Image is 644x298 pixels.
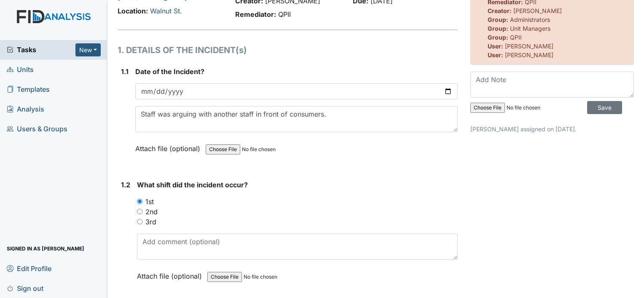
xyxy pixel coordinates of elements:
span: Analysis [7,103,44,116]
a: Walnut St. [150,7,182,15]
p: [PERSON_NAME] assigned on [DATE]. [470,125,634,133]
strong: Group: [488,16,508,23]
label: Attach file (optional) [137,266,205,281]
strong: Creator: [488,7,512,14]
input: Save [587,101,622,114]
h1: 1. DETAILS OF THE INCIDENT(s) [118,44,458,56]
span: [PERSON_NAME] [505,43,553,50]
label: 1.2 [121,180,130,190]
span: Sign out [7,282,43,295]
label: 1st [145,197,154,207]
span: Signed in as [PERSON_NAME] [7,242,84,255]
span: Administrators [510,16,550,23]
span: Users & Groups [7,122,67,136]
strong: Group: [488,34,508,41]
span: [PERSON_NAME] [505,51,553,59]
strong: Group: [488,25,508,32]
a: Tasks [7,45,75,55]
span: Edit Profile [7,262,51,275]
label: 3rd [145,217,156,227]
strong: Remediator: [235,10,276,19]
label: 2nd [145,207,158,217]
span: What shift did the incident occur? [137,181,248,189]
label: 1.1 [121,67,129,77]
strong: User: [488,51,503,59]
input: 1st [137,199,142,204]
span: Templates [7,83,50,96]
strong: User: [488,43,503,50]
strong: Location: [118,7,148,15]
span: QPII [278,10,291,19]
textarea: Staff was arguing with another staff in front of consumers. [135,106,458,132]
span: Date of the Incident? [135,67,204,76]
span: QPII [510,34,522,41]
input: 2nd [137,209,142,214]
span: Units [7,63,34,76]
span: [PERSON_NAME] [513,7,562,14]
span: Unit Managers [510,25,550,32]
label: Attach file (optional) [135,139,204,154]
button: New [75,43,101,56]
input: 3rd [137,219,142,224]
